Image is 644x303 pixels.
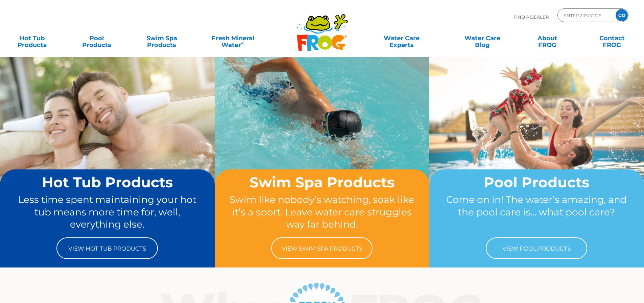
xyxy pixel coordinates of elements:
[72,31,122,45] a: PoolProducts
[13,193,202,231] p: Less time spent maintaining your hot tub means more time for, well, everything else.
[616,9,628,21] input: GO
[137,31,187,45] a: Swim SpaProducts
[442,193,631,231] p: Come on in! The water’s amazing, and the pool care is… what pool care?
[271,237,373,259] a: View Swim Spa Products
[215,56,429,217] img: home-banner-swim-spa-short
[228,193,416,231] p: Swim like nobody’s watching, soak like it’s a sport. Leave water care struggles way far behind.
[429,56,644,217] img: home-banner-pool-short
[201,31,264,45] a: Fresh MineralWater∞
[563,10,609,20] input: Zip Code Form
[486,237,587,259] a: View Pool Products
[457,31,507,45] a: Water CareBlog
[514,8,549,25] p: Find A Dealer
[228,174,416,190] h2: Swim Spa Products
[361,31,443,45] a: Water CareExperts
[56,237,158,259] a: View Hot Tub Products
[7,31,57,45] a: Hot TubProducts
[587,31,637,45] a: ContactFROG
[13,174,202,190] h2: Hot Tub Products
[241,40,244,46] sup: ∞
[442,174,631,190] h2: Pool Products
[522,31,572,45] a: AboutFROG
